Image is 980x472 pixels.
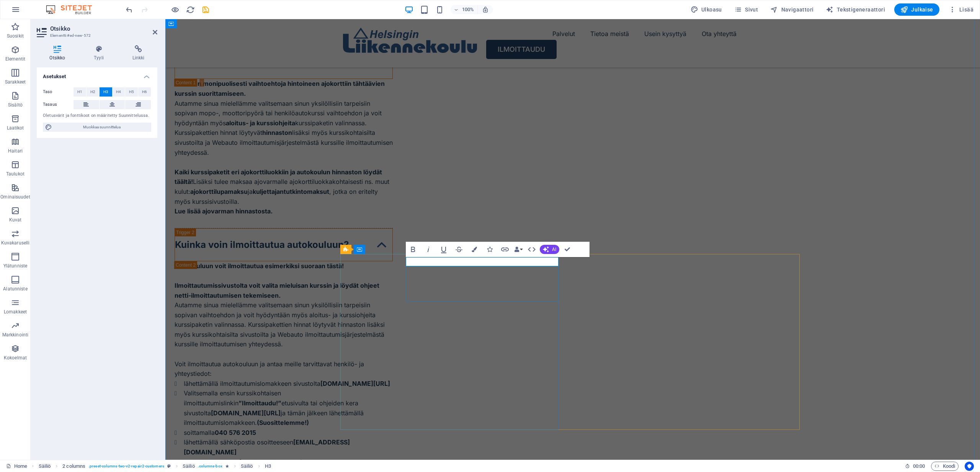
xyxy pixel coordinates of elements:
span: . columns-box [198,462,222,471]
div: Ulkoasu (Ctrl+Alt+Y) [688,3,725,16]
span: Ulkoasu [691,6,722,13]
span: 00 00 [913,462,925,471]
label: Taso [43,87,73,97]
h4: Asetukset [37,67,157,81]
span: Napsauta valitaksesi. Kaksoisnapsauta muokataksesi [241,462,253,471]
button: Confirm (⌘+⏎) [560,242,575,257]
h4: Tyyli [81,45,120,61]
button: Strikethrough [452,242,466,257]
button: Data Bindings [513,242,524,257]
span: H6 [142,87,147,97]
p: Alatunniste [3,286,27,292]
span: Napsauta valitaksesi. Kaksoisnapsauta muokataksesi [39,462,51,471]
span: Napsauta valitaksesi. Kaksoisnapsauta muokataksesi [265,462,271,471]
p: Kuvat [9,217,22,223]
button: save [201,5,210,14]
button: Lisää [946,3,977,16]
span: : [918,463,920,469]
h6: 100% [462,5,474,14]
p: Lomakkeet [4,309,27,315]
button: Usercentrics [965,462,974,471]
button: Koodi [931,462,959,471]
button: Italic (⌘I) [421,242,436,257]
button: Julkaise [894,3,939,16]
button: Ulkoasu [688,3,725,16]
p: Taulukot [6,171,24,177]
span: AI [552,247,556,252]
label: Tasaus [43,100,73,109]
i: Lataa sivu uudelleen [186,5,195,14]
a: Napsauta peruuttaaksesi valinnan. Kaksoisnapsauta avataksesi Sivut [6,462,27,471]
img: Editor Logo [44,5,101,14]
h4: Linkki [119,45,157,61]
span: Sivut [734,6,758,13]
span: . preset-columns-two-v2-repair2-customers [88,462,164,471]
span: H1 [77,87,82,97]
button: Tekstigeneraattori [823,3,888,16]
i: Tallenna (Ctrl+S) [201,5,210,14]
h3: Elementti #ed-new-572 [50,32,142,39]
button: Sivut [731,3,761,16]
button: HTML [524,242,539,257]
button: AI [540,245,559,254]
i: Kumoa: Monista elementtejä (Ctrl+Z) [125,5,134,14]
button: H3 [100,87,112,97]
button: H1 [73,87,86,97]
h2: Otsikko [50,25,157,32]
p: Kuvakaruselli [1,240,29,246]
p: Suosikit [7,33,24,39]
button: Bold (⌘B) [406,242,420,257]
span: Tekstigeneraattori [826,6,885,13]
span: Lisää [949,6,973,13]
span: Julkaise [900,6,933,13]
button: reload [186,5,195,14]
p: Sisältö [8,102,23,108]
button: H5 [125,87,138,97]
span: H5 [129,87,134,97]
span: Muokkaa suunnittelua [54,123,149,132]
h4: Otsikko [37,45,81,61]
span: Napsauta valitaksesi. Kaksoisnapsauta muokataksesi [62,462,85,471]
button: Colors [467,242,482,257]
button: Icons [482,242,497,257]
button: 100% [451,5,478,14]
p: Sarakkeet [5,79,26,85]
p: Markkinointi [2,332,28,338]
p: Laatikot [7,125,24,131]
button: Muokkaa suunnittelua [43,123,151,132]
i: Tämä elementti on mukautettava esiasetus [167,464,171,468]
i: Elementti sisältää animaation [225,464,229,468]
span: Navigaattori [770,6,813,13]
button: undo [124,5,134,14]
p: Kokoelmat [4,355,27,361]
button: H2 [87,87,99,97]
button: H4 [113,87,125,97]
div: Oletusvärit ja fonttikoot on määritetty Suunnittelussa. [43,113,151,119]
span: Napsauta valitaksesi. Kaksoisnapsauta muokataksesi [183,462,195,471]
p: Ylätunniste [3,263,27,269]
span: Koodi [934,462,955,471]
button: H6 [138,87,151,97]
nav: breadcrumb [39,462,271,471]
p: Haitari [8,148,23,154]
span: H4 [116,87,121,97]
button: Link [498,242,512,257]
span: H2 [90,87,95,97]
p: Elementit [5,56,25,62]
i: Koon muuttuessa säädä zoomaustaso automaattisesti sopimaan valittuun laitteeseen. [482,6,489,13]
span: H3 [103,87,108,97]
p: Ominaisuudet [0,194,30,200]
button: Navigaattori [767,3,817,16]
button: Underline (⌘U) [436,242,451,257]
button: Napsauta tästä poistuaksesi esikatselutilasta ja jatkaaksesi muokkaamista [170,5,180,14]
